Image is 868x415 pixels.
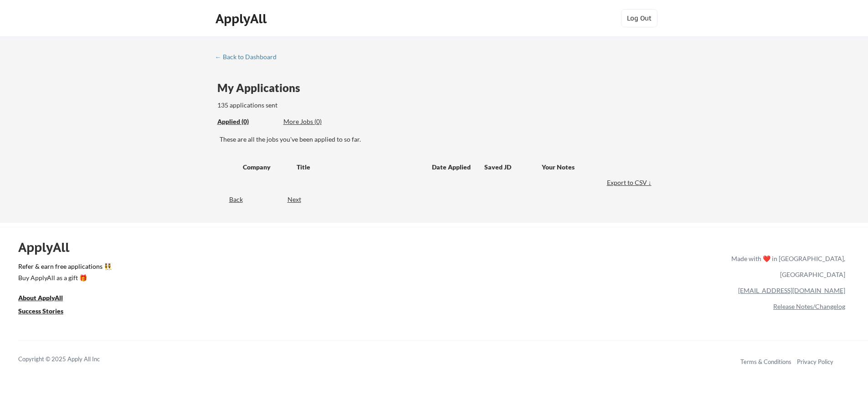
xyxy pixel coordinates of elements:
[797,358,833,365] a: Privacy Policy
[18,355,123,364] div: Copyright © 2025 Apply All Inc
[220,135,654,144] div: These are all the jobs you've been applied to so far.
[18,263,541,273] a: Refer & earn free applications 👯‍♀️
[18,307,63,315] u: Success Stories
[773,302,845,310] a: Release Notes/Changelog
[18,306,76,318] a: Success Stories
[484,159,542,175] div: Saved JD
[18,273,109,284] a: Buy ApplyAll as a gift 🎁
[18,275,109,281] div: Buy ApplyAll as a gift 🎁
[215,195,243,204] div: Back
[621,9,657,27] button: Log Out
[217,82,308,93] div: My Applications
[217,101,394,110] div: 135 applications sent
[738,287,845,294] a: [EMAIL_ADDRESS][DOMAIN_NAME]
[18,293,76,304] a: About ApplyAll
[432,163,472,172] div: Date Applied
[288,195,312,204] div: Next
[740,358,791,365] a: Terms & Conditions
[297,163,423,172] div: Title
[216,11,269,26] div: ApplyAll
[728,251,845,282] div: Made with ❤️ in [GEOGRAPHIC_DATA], [GEOGRAPHIC_DATA]
[217,117,277,126] div: Applied (0)
[542,163,646,172] div: Your Notes
[243,163,288,172] div: Company
[607,178,654,187] div: Export to CSV ↓
[217,117,277,127] div: These are all the jobs you've been applied to so far.
[283,117,350,126] div: More Jobs (0)
[18,294,63,302] u: About ApplyAll
[215,54,283,60] div: ← Back to Dashboard
[283,117,350,127] div: These are job applications we think you'd be a good fit for, but couldn't apply you to automatica...
[215,53,283,62] a: ← Back to Dashboard
[18,240,80,255] div: ApplyAll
